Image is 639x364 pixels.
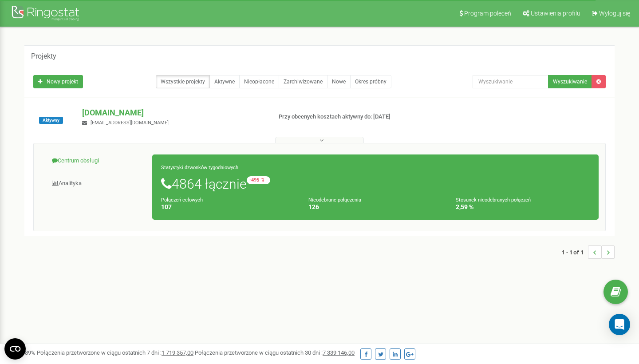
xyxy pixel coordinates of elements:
p: [DOMAIN_NAME] [82,107,264,119]
a: Zarchiwizowane [279,75,327,88]
small: Nieodebrane połączenia [308,197,361,203]
u: 7 339 146,00 [323,349,355,356]
a: Nowe [327,75,351,88]
input: Wyszukiwanie [473,75,548,88]
h4: 107 [161,204,295,210]
small: Stosunek nieodebranych połączeń [456,197,531,203]
span: Program poleceń [464,10,511,17]
span: Połączenia przetworzone w ciągu ostatnich 7 dni : [37,349,193,356]
a: Nieopłacone [239,75,279,88]
h4: 2,59 % [456,204,590,210]
span: Aktywny [39,117,63,124]
a: Analityka [40,173,153,194]
h5: Projekty [31,52,56,60]
p: Przy obecnych kosztach aktywny do: [DATE] [279,113,412,121]
h4: 126 [308,204,442,210]
small: -495 [247,176,270,184]
small: Statystyki dzwonków tygodniowych [161,165,238,170]
h1: 4864 łącznie [161,176,590,191]
a: Wszystkie projekty [156,75,210,88]
small: Połączeń celowych [161,197,203,203]
span: [EMAIL_ADDRESS][DOMAIN_NAME] [91,120,169,126]
a: Nowy projekt [33,75,83,88]
div: Open Intercom Messenger [609,314,630,335]
span: 1 - 1 of 1 [562,245,588,259]
span: Połączenia przetworzone w ciągu ostatnich 30 dni : [195,349,355,356]
a: Centrum obsługi [40,150,153,172]
button: Wyszukiwanie [548,75,592,88]
span: Ustawienia profilu [531,10,580,17]
button: Open CMP widget [4,338,26,360]
span: Wyloguj się [599,10,630,17]
u: 1 719 357,00 [162,349,193,356]
nav: ... [562,237,615,268]
a: Okres próbny [350,75,391,88]
a: Aktywne [209,75,240,88]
